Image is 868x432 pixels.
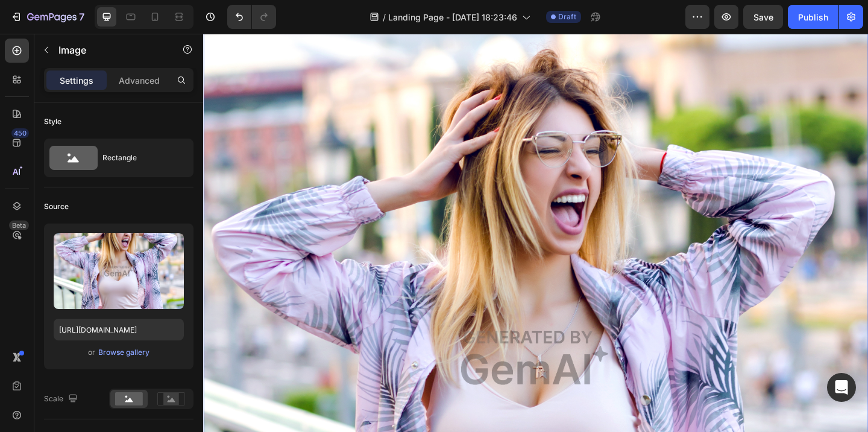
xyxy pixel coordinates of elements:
div: Browse gallery [98,347,149,358]
button: Save [743,5,783,29]
button: 7 [5,5,90,29]
div: Publish [798,11,828,23]
img: preview-image [54,233,184,309]
span: Save [753,12,773,22]
iframe: Design area [203,34,868,432]
div: Open Intercom Messenger [827,373,856,402]
div: Source [44,201,69,212]
p: Settings [60,74,93,87]
div: Scale [44,391,80,407]
button: Publish [788,5,838,29]
p: Image [58,43,161,57]
div: 450 [11,128,29,138]
span: or [88,345,95,360]
p: 7 [79,10,84,24]
span: / [383,11,386,23]
div: Undo/Redo [227,5,276,29]
input: https://example.com/image.jpg [54,319,184,340]
p: Advanced [119,74,160,87]
div: Rectangle [102,144,176,172]
div: Style [44,116,61,127]
button: Browse gallery [98,346,150,358]
span: Draft [558,11,576,22]
div: Beta [9,221,29,230]
span: Landing Page - [DATE] 18:23:46 [388,11,517,23]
